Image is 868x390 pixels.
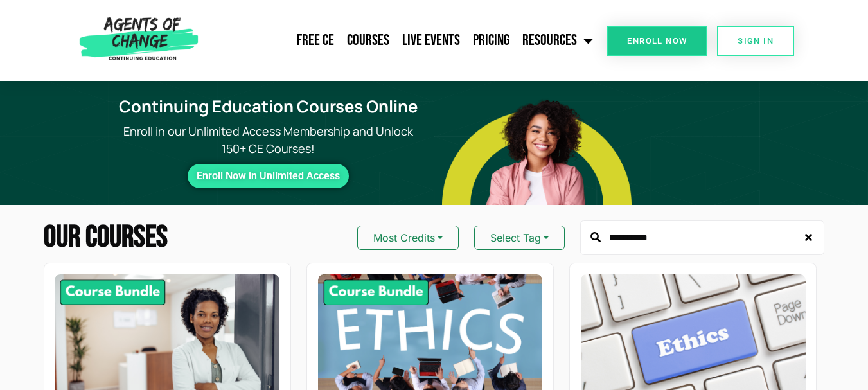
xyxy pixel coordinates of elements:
[197,173,340,179] span: Enroll Now in Unlimited Access
[290,24,341,57] a: Free CE
[627,37,687,45] span: Enroll Now
[474,226,565,250] button: Select Tag
[341,24,396,57] a: Courses
[516,24,599,57] a: Resources
[204,24,600,57] nav: Menu
[738,37,774,45] span: SIGN IN
[188,164,349,188] a: Enroll Now in Unlimited Access
[357,226,459,250] button: Most Credits
[717,26,794,56] a: SIGN IN
[102,123,434,157] p: Enroll in our Unlimited Access Membership and Unlock 150+ CE Courses!
[466,24,516,57] a: Pricing
[44,222,168,253] h2: Our Courses
[396,24,466,57] a: Live Events
[607,26,707,56] a: Enroll Now
[110,97,427,117] h1: Continuing Education Courses Online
